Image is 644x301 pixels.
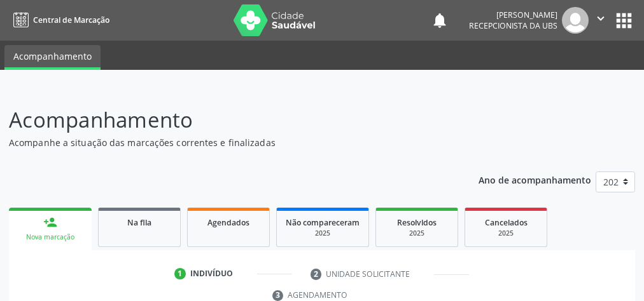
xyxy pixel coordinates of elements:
span: Na fila [127,217,151,228]
span: Agendados [207,217,249,228]
button:  [589,7,613,34]
div: Indivíduo [190,268,233,279]
a: Central de Marcação [9,10,109,30]
div: 2025 [286,229,360,238]
div: person_add [43,215,57,229]
span: Cancelados [485,217,528,228]
img: img [562,7,589,34]
div: 1 [174,268,186,279]
div: 2025 [385,229,449,238]
i:  [594,11,608,25]
span: Não compareceram [286,217,360,228]
p: Acompanhamento [9,104,447,136]
div: 2025 [474,229,538,238]
a: Acompanhamento [4,45,101,70]
div: Nova marcação [18,232,83,242]
div: [PERSON_NAME] [469,10,557,20]
span: Central de Marcação [33,15,109,25]
span: Recepcionista da UBS [469,20,557,31]
p: Acompanhe a situação das marcações correntes e finalizadas [9,136,447,149]
p: Ano de acompanhamento [479,171,591,187]
span: Resolvidos [397,217,437,228]
button: notifications [431,11,449,29]
button: apps [613,10,635,32]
